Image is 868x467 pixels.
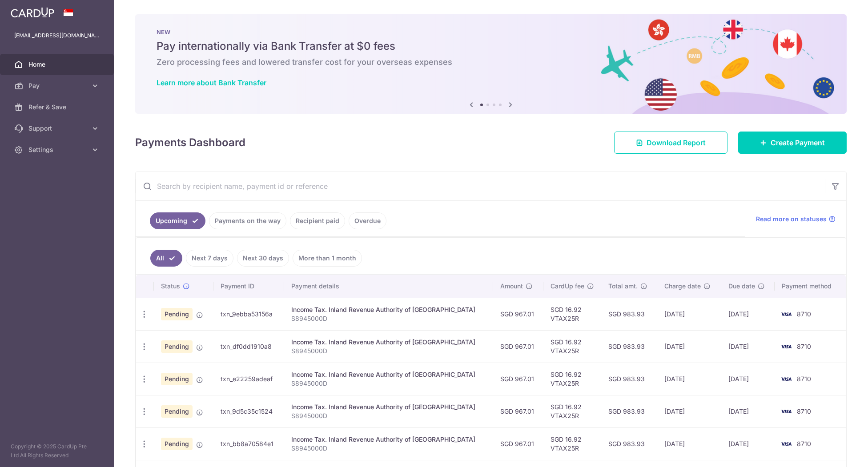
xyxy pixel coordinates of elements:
span: 8710 [797,310,811,318]
span: Pending [161,373,193,385]
td: [DATE] [721,395,775,427]
p: S8945000D [291,379,486,388]
td: [DATE] [657,330,721,363]
td: txn_bb8a70584e1 [213,427,284,460]
td: SGD 967.01 [493,298,543,330]
span: Support [28,124,87,133]
span: Due date [728,282,755,291]
h6: Zero processing fees and lowered transfer cost for your overseas expenses [157,57,825,68]
a: Upcoming [150,212,205,229]
th: Payment ID [213,275,284,298]
td: SGD 16.92 VTAX25R [543,427,601,460]
span: Pay [28,81,87,90]
td: SGD 983.93 [601,298,657,330]
p: S8945000D [291,444,486,453]
span: Settings [28,145,87,154]
span: 8710 [797,375,811,383]
img: Bank Card [777,374,795,384]
a: Next 30 days [237,250,289,267]
a: Download Report [614,132,727,154]
span: 8710 [797,343,811,350]
td: SGD 967.01 [493,330,543,363]
th: Payment method [775,275,846,298]
img: CardUp [11,7,54,18]
span: Status [161,282,180,291]
td: SGD 16.92 VTAX25R [543,330,601,363]
span: Pending [161,308,193,320]
span: Download Report [647,137,706,148]
td: [DATE] [657,298,721,330]
div: Income Tax. Inland Revenue Authority of [GEOGRAPHIC_DATA] [291,305,486,314]
span: CardUp fee [551,282,584,291]
span: Pending [161,405,193,418]
span: Charge date [664,282,701,291]
span: Pending [161,340,193,353]
span: Home [28,60,87,69]
p: [EMAIL_ADDRESS][DOMAIN_NAME] [14,31,100,40]
td: [DATE] [657,395,721,427]
span: 8710 [797,440,811,447]
a: Learn more about Bank Transfer [157,78,266,87]
h4: Payments Dashboard [135,135,245,151]
img: Bank transfer banner [135,14,847,114]
h5: Pay internationally via Bank Transfer at $0 fees [157,39,825,53]
div: Income Tax. Inland Revenue Authority of [GEOGRAPHIC_DATA] [291,403,486,411]
td: [DATE] [721,427,775,460]
td: SGD 983.93 [601,330,657,363]
img: Bank Card [777,406,795,417]
div: Income Tax. Inland Revenue Authority of [GEOGRAPHIC_DATA] [291,435,486,444]
span: Pending [161,438,193,450]
td: txn_df0dd1910a8 [213,330,284,363]
span: Total amt. [608,282,638,291]
td: SGD 967.01 [493,395,543,427]
a: All [150,250,182,267]
span: Amount [500,282,523,291]
img: Bank Card [777,341,795,352]
td: SGD 983.93 [601,427,657,460]
td: [DATE] [721,330,775,363]
td: txn_9ebba53156a [213,298,284,330]
input: Search by recipient name, payment id or reference [136,172,825,200]
div: Income Tax. Inland Revenue Authority of [GEOGRAPHIC_DATA] [291,370,486,379]
p: S8945000D [291,314,486,323]
td: SGD 967.01 [493,363,543,395]
span: Create Payment [771,137,825,148]
td: [DATE] [721,363,775,395]
span: 8710 [797,407,811,415]
td: [DATE] [657,427,721,460]
span: Refer & Save [28,103,87,112]
span: Read more on statuses [756,215,827,224]
td: SGD 967.01 [493,427,543,460]
td: [DATE] [721,298,775,330]
a: More than 1 month [293,250,362,267]
td: SGD 16.92 VTAX25R [543,363,601,395]
img: Bank Card [777,309,795,319]
td: txn_e22259adeaf [213,363,284,395]
a: Recipient paid [290,212,345,229]
div: Income Tax. Inland Revenue Authority of [GEOGRAPHIC_DATA] [291,338,486,347]
td: [DATE] [657,363,721,395]
a: Create Payment [738,132,847,154]
a: Payments on the way [209,212,286,229]
td: SGD 16.92 VTAX25R [543,395,601,427]
p: NEW [157,28,825,36]
td: SGD 983.93 [601,363,657,395]
p: S8945000D [291,411,486,420]
td: SGD 983.93 [601,395,657,427]
a: Read more on statuses [756,215,836,224]
p: S8945000D [291,347,486,355]
td: txn_9d5c35c1524 [213,395,284,427]
a: Overdue [349,212,386,229]
td: SGD 16.92 VTAX25R [543,298,601,330]
th: Payment details [284,275,493,298]
img: Bank Card [777,439,795,449]
a: Next 7 days [186,250,233,267]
